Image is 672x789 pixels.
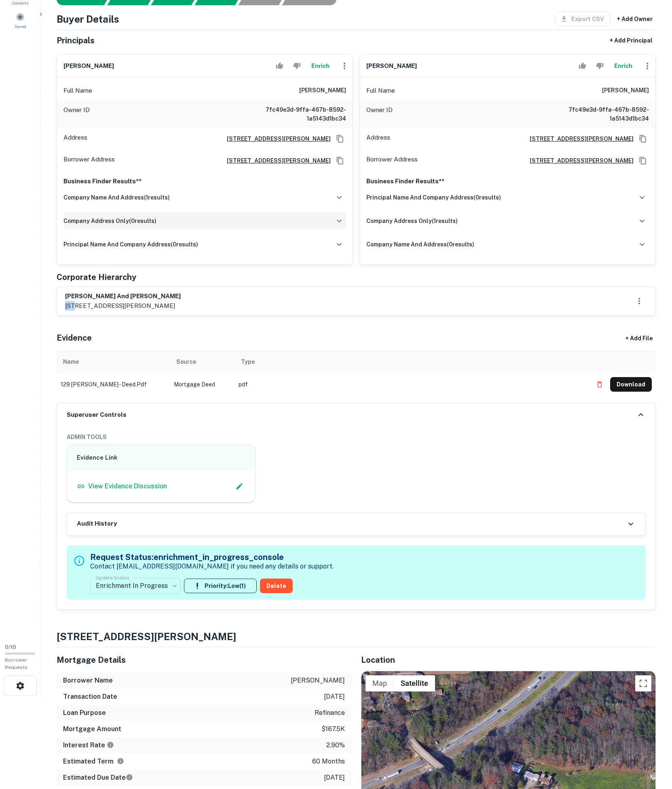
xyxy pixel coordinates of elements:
[602,86,649,95] h6: [PERSON_NAME]
[361,654,656,666] h5: Location
[107,741,114,749] svg: The interest rates displayed on the website are for informational purposes only and may be report...
[366,105,393,123] p: Owner ID
[552,105,649,123] h6: 7fc49e3d-9ffa-467b-8592-1a5143d1bc34
[260,579,293,593] button: Delete
[63,773,133,783] h6: Estimated Due Date
[90,551,334,563] h5: Request Status: enrichment_in_progress_console
[57,654,351,666] h5: Mortgage Details
[63,193,170,202] h6: company name and address ( 1 results)
[117,757,124,765] svg: Term is based on a standard schedule for this type of loan.
[614,12,656,26] button: + Add Owner
[290,58,304,74] button: Reject
[366,86,395,95] p: Full Name
[366,176,649,186] p: Business Finder Results**
[299,86,346,95] h6: [PERSON_NAME]
[637,155,649,167] button: Copy Address
[170,373,235,396] td: Mortgage Deed
[366,62,417,71] h6: [PERSON_NAME]
[90,562,334,571] p: Contact [EMAIL_ADDRESS][DOMAIN_NAME] if you need any details or support.
[324,692,345,702] p: [DATE]
[63,240,198,249] h6: principal name and company address ( 0 results)
[291,676,345,685] p: [PERSON_NAME]
[63,357,79,367] div: Name
[57,350,170,373] th: Name
[57,373,170,396] td: 129 [PERSON_NAME] - deed.pdf
[63,86,92,95] p: Full Name
[220,156,331,165] a: [STREET_ADDRESS][PERSON_NAME]
[632,724,672,763] iframe: Chat Widget
[65,301,181,311] p: [STREET_ADDRESS][PERSON_NAME]
[63,62,114,71] h6: [PERSON_NAME]
[63,724,121,734] h6: Mortgage Amount
[637,133,649,145] button: Copy Address
[67,433,646,441] h6: ADMIN TOOLS
[63,133,87,145] p: Address
[170,350,235,373] th: Source
[315,708,345,718] p: refinance
[63,676,113,685] h6: Borrower Name
[394,675,435,691] button: Show satellite imagery
[77,481,167,491] a: View Evidence Discussion
[57,12,119,26] h4: Buyer Details
[593,58,607,74] button: Reject
[90,575,181,597] div: Enrichment In Progress
[307,58,333,74] button: Enrich
[126,774,133,781] svg: Estimate is based on a standard schedule for this type of loan.
[63,757,124,766] h6: Estimated Term
[523,156,634,165] a: [STREET_ADDRESS][PERSON_NAME]
[184,579,257,593] button: Priority:Low(1)
[63,105,90,123] p: Owner ID
[610,377,652,392] button: Download
[334,155,346,167] button: Copy Address
[611,331,667,346] div: + Add File
[635,675,651,691] button: Toggle fullscreen view
[2,9,38,31] a: Saved
[241,357,255,367] div: Type
[77,519,117,528] h6: Audit History
[5,644,16,650] span: 0 / 10
[592,378,607,391] button: Delete file
[57,271,136,283] h5: Corporate Hierarchy
[326,740,345,750] p: 2.90%
[235,373,588,396] td: pdf
[606,33,656,48] button: + Add Principal
[366,216,458,225] h6: company address only ( 1 results)
[65,292,181,301] h6: [PERSON_NAME] and [PERSON_NAME]
[273,58,287,74] button: Accept
[220,134,331,143] a: [STREET_ADDRESS][PERSON_NAME]
[176,357,196,367] div: Source
[610,58,636,74] button: Enrich
[334,133,346,145] button: Copy Address
[63,176,346,186] p: Business Finder Results**
[96,574,129,581] label: Update Status
[67,410,127,420] h6: Superuser Controls
[366,193,501,202] h6: principal name and company address ( 0 results)
[366,675,394,691] button: Show street map
[575,58,590,74] button: Accept
[249,105,346,123] h6: 7fc49e3d-9ffa-467b-8592-1a5143d1bc34
[63,708,106,718] h6: Loan Purpose
[63,740,114,750] h6: Interest Rate
[5,657,27,670] span: Borrower Requests
[366,133,390,145] p: Address
[321,724,345,734] p: $167.5k
[523,134,634,143] a: [STREET_ADDRESS][PERSON_NAME]
[15,23,26,30] span: Saved
[233,480,245,492] button: Edit Slack Link
[88,481,167,491] p: View Evidence Discussion
[63,155,115,167] p: Borrower Address
[57,332,92,344] h5: Evidence
[235,350,588,373] th: Type
[324,773,345,783] p: [DATE]
[57,629,656,644] h4: [STREET_ADDRESS][PERSON_NAME]
[312,757,345,766] p: 60 months
[57,34,95,47] h5: Principals
[366,155,418,167] p: Borrower Address
[77,453,245,462] h6: Evidence Link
